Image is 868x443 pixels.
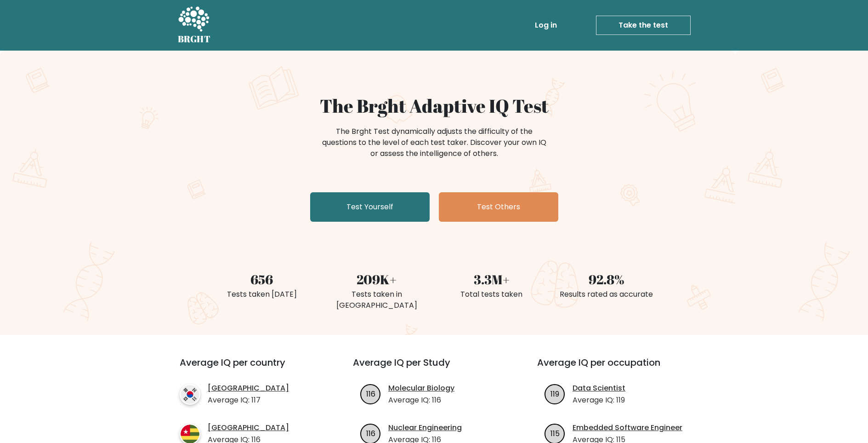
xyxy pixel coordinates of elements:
[388,395,454,406] p: Average IQ: 116
[325,270,429,289] div: 209K+
[208,422,289,433] a: [GEOGRAPHIC_DATA]
[388,422,462,433] a: Nuclear Engineering
[366,428,375,438] text: 116
[366,388,375,399] text: 116
[210,95,658,117] h1: The Brght Adaptive IQ Test
[178,34,211,45] h5: BRGHT
[555,289,658,300] div: Results rated as accurate
[573,422,682,433] a: Embedded Software Engineer
[440,270,544,289] div: 3.3M+
[208,395,289,406] p: Average IQ: 117
[573,383,625,394] a: Data Scientist
[440,289,544,300] div: Total tests taken
[210,270,314,289] div: 656
[178,4,211,47] a: BRGHT
[325,289,429,311] div: Tests taken in [GEOGRAPHIC_DATA]
[208,383,289,394] a: [GEOGRAPHIC_DATA]
[319,126,549,159] div: The Brght Test dynamically adjusts the difficulty of the questions to the level of each test take...
[537,357,699,379] h3: Average IQ per occupation
[573,395,625,406] p: Average IQ: 119
[310,192,430,222] a: Test Yourself
[388,383,454,394] a: Molecular Biology
[180,357,320,379] h3: Average IQ per country
[210,289,314,300] div: Tests taken [DATE]
[180,384,200,405] img: country
[596,16,691,35] a: Take the test
[439,192,558,222] a: Test Others
[550,388,559,399] text: 119
[555,270,658,289] div: 92.8%
[353,357,515,379] h3: Average IQ per Study
[550,428,560,438] text: 115
[531,16,561,35] a: Log in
